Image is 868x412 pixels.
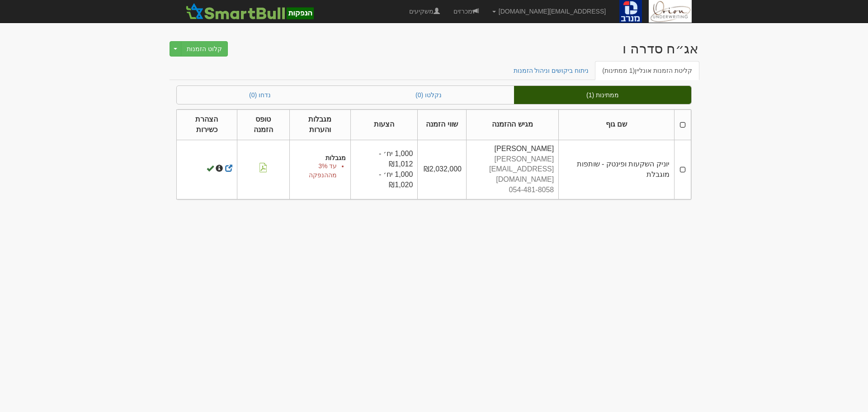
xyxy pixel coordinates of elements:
th: טופס הזמנה [237,110,289,140]
a: נדחו (0) [177,86,343,104]
th: הצעות [351,110,418,140]
div: קבוצת מנרב בע"מ - אג״ח (סדרה ו) - הנפקה לציבור [623,41,698,56]
li: עד 3% מההנפקה [294,161,337,180]
a: נקלטו (0) [343,86,514,104]
td: יוניק השקעות ופינטק - שותפות מוגבלת [559,140,675,199]
th: מגיש ההזמנה [466,110,558,140]
span: (1 ממתינות) [602,67,635,74]
img: SmartBull Logo [183,2,316,20]
th: שווי הזמנה [418,110,467,140]
img: pdf-file-icon.png [259,163,268,172]
div: [PERSON_NAME] [471,144,554,154]
a: ממתינות (1) [514,86,691,104]
td: ₪2,032,000 [418,140,467,199]
th: מגבלות והערות [289,110,351,140]
th: שם גוף [559,110,675,140]
span: 1,000 יח׳ - ₪1,020 [379,170,413,189]
th: הצהרת כשירות [177,110,237,140]
div: [PERSON_NAME][EMAIL_ADDRESS][DOMAIN_NAME] [471,154,554,185]
div: 054-481-8058 [471,185,554,195]
h5: מגבלות [294,155,346,161]
span: 1,000 יח׳ - ₪1,012 [379,150,413,168]
a: קליטת הזמנות אונליין(1 ממתינות) [595,61,699,80]
button: קלוט הזמנות [181,41,228,57]
a: ניתוח ביקושים וניהול הזמנות [506,61,596,80]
